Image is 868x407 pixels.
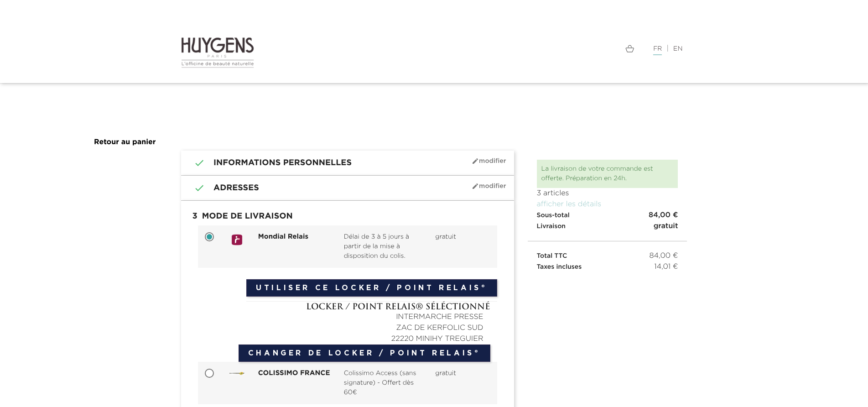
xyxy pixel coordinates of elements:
[205,312,490,323] div: INTERMARCHE PRESSE
[541,166,653,182] span: La livraison de votre commande est offerte. Préparation en 24h.
[537,253,567,259] span: Total TTC
[441,43,687,54] div: |
[654,261,678,272] span: 14,01 €
[472,183,506,190] span: Modifier
[654,221,678,232] span: gratuit
[188,157,200,168] i: 
[188,208,507,226] h1: Mode de livraison
[205,323,490,334] div: ZAC DE KERFOLIC SUD
[344,369,421,397] span: Colissimo Access (sans signature) - Offert dès 60€
[181,37,255,68] img: Huygens logo
[205,302,490,312] h4: Locker / Point Relais® séléctionné
[94,139,156,146] a: Retour au panier
[537,201,602,208] a: afficher les détails
[537,272,678,287] iframe: PayPal Message 1
[472,157,479,165] i: mode_edit
[649,210,678,221] span: 84,00 €
[188,157,507,168] h1: Informations personnelles
[239,344,490,362] button: Changer de Locker / Point Relais®
[246,279,497,297] button: Utiliser ce Locker / Point Relais®
[537,223,566,230] span: Livraison
[649,250,678,261] span: 84,00 €
[188,208,202,226] span: 3
[472,157,506,165] span: Modifier
[537,212,570,219] span: Sous-total
[344,232,421,261] span: Délai de 3 à 5 jours à partir de la mise à disposition du colis.
[229,372,244,375] img: COLISSIMO FRANCE
[435,234,456,240] span: gratuit
[258,370,330,377] span: COLISSIMO FRANCE
[181,88,687,113] iframe: PayPal Message 2
[472,183,479,190] i: mode_edit
[205,334,490,344] div: 22220 MINIHY TREGUIER
[435,370,456,376] span: gratuit
[537,264,582,270] span: Taxes incluses
[188,183,200,193] i: 
[229,232,244,247] img: Mondial Relais
[537,188,678,199] p: 3 articles
[188,183,507,193] h1: Adresses
[258,233,308,241] span: Mondial Relais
